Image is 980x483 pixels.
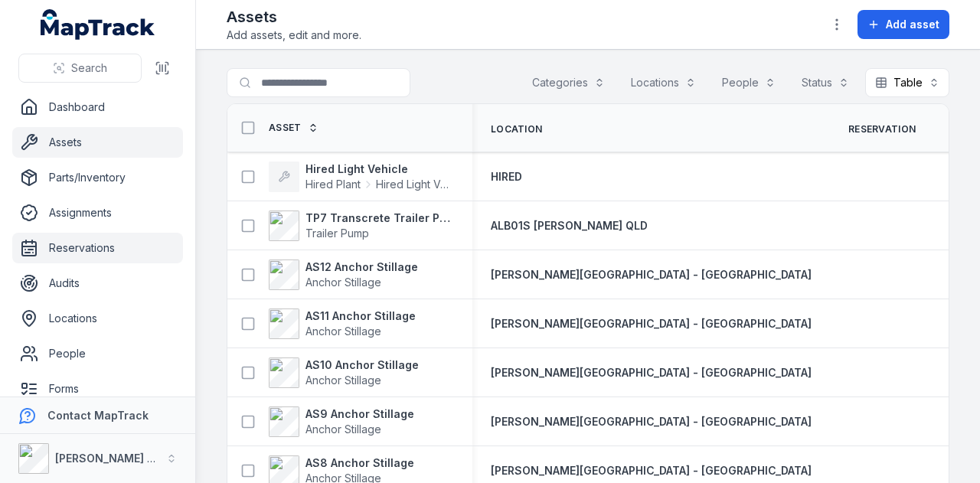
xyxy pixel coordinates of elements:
[41,9,155,40] a: MapTrack
[269,308,416,339] a: AS11 Anchor StillageAnchor Stillage
[522,68,615,97] button: Categories
[857,10,949,39] button: Add asset
[305,374,381,387] span: Anchor Stillage
[18,54,142,83] button: Search
[269,357,419,388] a: AS10 Anchor StillageAnchor Stillage
[376,177,454,192] span: Hired Light Vehicle
[491,268,812,281] span: [PERSON_NAME][GEOGRAPHIC_DATA] - [GEOGRAPHIC_DATA]
[12,162,183,193] a: Parts/Inventory
[491,123,542,135] span: Location
[269,162,454,192] a: Hired Light VehicleHired PlantHired Light Vehicle
[305,177,361,192] span: Hired Plant
[491,414,812,429] a: [PERSON_NAME][GEOGRAPHIC_DATA] - [GEOGRAPHIC_DATA]
[305,259,418,275] strong: AS12 Anchor Stillage
[12,338,183,369] a: People
[491,464,812,477] span: [PERSON_NAME][GEOGRAPHIC_DATA] - [GEOGRAPHIC_DATA]
[227,28,361,43] span: Add assets, edit and more.
[55,452,181,465] strong: [PERSON_NAME] Group
[12,92,183,122] a: Dashboard
[269,259,418,290] a: AS12 Anchor StillageAnchor Stillage
[305,227,369,240] span: Trailer Pump
[491,415,812,428] span: [PERSON_NAME][GEOGRAPHIC_DATA] - [GEOGRAPHIC_DATA]
[12,233,183,263] a: Reservations
[491,317,812,330] span: [PERSON_NAME][GEOGRAPHIC_DATA] - [GEOGRAPHIC_DATA]
[305,308,416,324] strong: AS11 Anchor Stillage
[305,276,381,289] span: Anchor Stillage
[491,267,812,282] a: [PERSON_NAME][GEOGRAPHIC_DATA] - [GEOGRAPHIC_DATA]
[848,123,916,135] span: Reservation
[305,455,414,471] strong: AS8 Anchor Stillage
[491,365,812,380] a: [PERSON_NAME][GEOGRAPHIC_DATA] - [GEOGRAPHIC_DATA]
[12,127,183,158] a: Assets
[491,463,812,478] a: [PERSON_NAME][GEOGRAPHIC_DATA] - [GEOGRAPHIC_DATA]
[269,122,302,134] span: Asset
[305,406,414,422] strong: AS9 Anchor Stillage
[12,303,183,334] a: Locations
[305,423,381,436] span: Anchor Stillage
[491,169,522,184] a: HIRED
[712,68,786,97] button: People
[491,219,648,232] span: ALB01S [PERSON_NAME] QLD
[12,268,183,299] a: Audits
[305,210,454,226] strong: TP7 Transcrete Trailer Pump
[47,409,149,422] strong: Contact MapTrack
[491,316,812,331] a: [PERSON_NAME][GEOGRAPHIC_DATA] - [GEOGRAPHIC_DATA]
[269,406,414,437] a: AS9 Anchor StillageAnchor Stillage
[12,197,183,228] a: Assignments
[12,374,183,404] a: Forms
[269,122,318,134] a: Asset
[305,162,454,177] strong: Hired Light Vehicle
[491,170,522,183] span: HIRED
[865,68,949,97] button: Table
[491,366,812,379] span: [PERSON_NAME][GEOGRAPHIC_DATA] - [GEOGRAPHIC_DATA]
[621,68,706,97] button: Locations
[792,68,859,97] button: Status
[305,357,419,373] strong: AS10 Anchor Stillage
[886,17,939,32] span: Add asset
[491,218,648,233] a: ALB01S [PERSON_NAME] QLD
[71,60,107,76] span: Search
[305,325,381,338] span: Anchor Stillage
[227,6,361,28] h2: Assets
[269,210,454,241] a: TP7 Transcrete Trailer PumpTrailer Pump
